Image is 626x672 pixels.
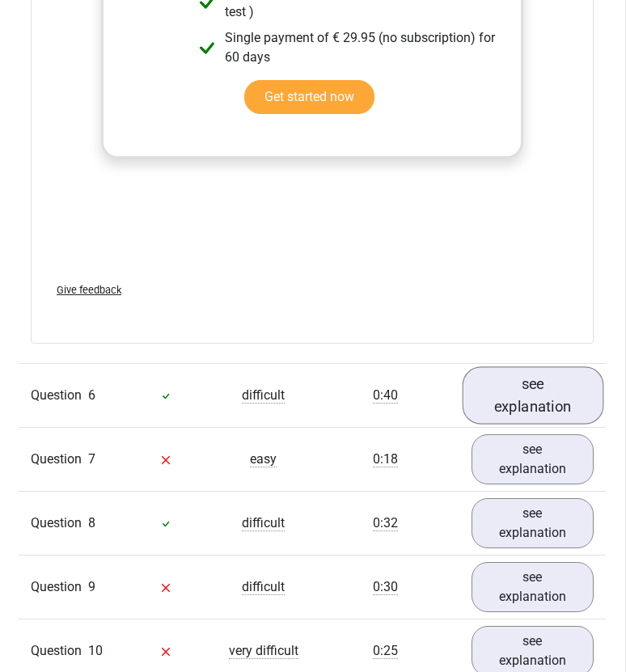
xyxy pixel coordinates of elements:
span: difficult [242,387,285,404]
a: see explanation [462,366,603,424]
span: 7 [88,451,95,467]
span: 0:25 [373,643,398,659]
span: difficult [242,515,285,531]
a: see explanation [472,434,594,484]
span: Question [31,386,88,405]
a: see explanation [472,498,594,548]
span: difficult [242,579,285,595]
span: Question [31,641,88,661]
span: 8 [88,515,95,530]
a: Get started now [244,80,374,114]
span: 0:32 [373,515,398,531]
span: 10 [88,643,103,658]
span: Question [31,577,88,597]
span: 0:30 [373,579,398,595]
span: 9 [88,579,95,594]
span: Question [31,514,88,533]
a: see explanation [472,562,594,612]
span: very difficult [229,643,298,659]
span: Question [31,450,88,469]
span: 0:18 [373,451,398,467]
span: easy [250,451,277,467]
span: 6 [88,387,95,403]
span: 0:40 [373,387,398,404]
span: Give feedback [57,284,121,296]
